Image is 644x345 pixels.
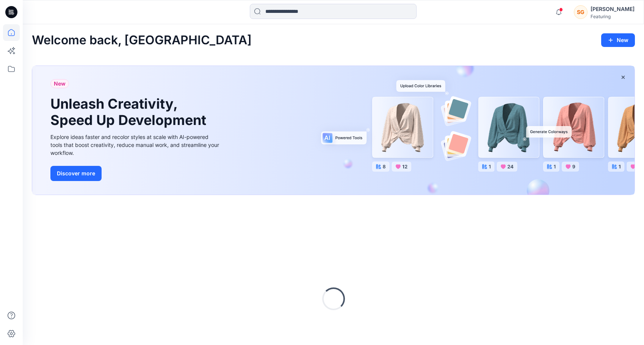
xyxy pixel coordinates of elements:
[32,33,252,47] h2: Welcome back, [GEOGRAPHIC_DATA]
[591,5,635,14] div: [PERSON_NAME]
[591,14,635,19] div: Featuring
[601,33,635,47] button: New
[574,5,588,19] div: SG
[50,133,221,157] div: Explore ideas faster and recolor styles at scale with AI-powered tools that boost creativity, red...
[50,96,210,128] h1: Unleash Creativity, Speed Up Development
[54,79,66,88] span: New
[50,166,221,181] a: Discover more
[50,166,102,181] button: Discover more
